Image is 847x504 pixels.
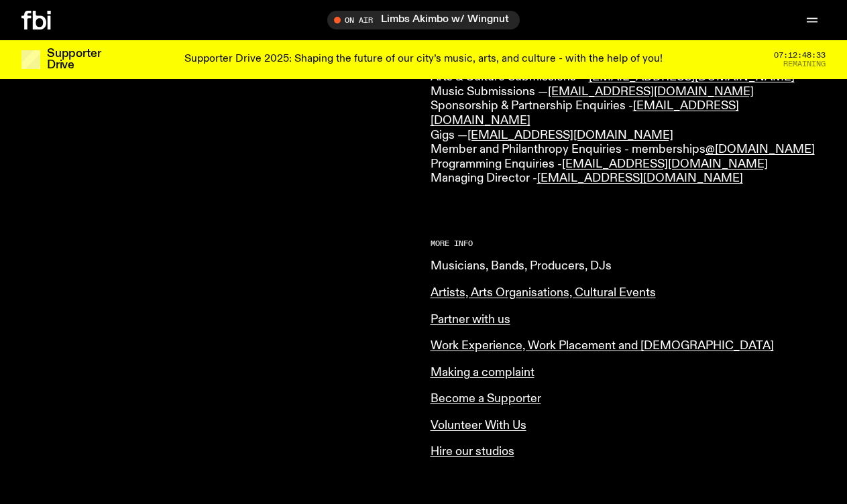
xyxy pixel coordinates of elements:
[431,314,510,326] a: Partner with us
[537,172,743,184] a: [EMAIL_ADDRESS][DOMAIN_NAME]
[431,340,774,352] a: Work Experience, Work Placement and [DEMOGRAPHIC_DATA]
[431,367,534,379] a: Making a complaint
[47,48,101,71] h3: Supporter Drive
[431,446,514,458] a: Hire our studios
[431,100,739,127] a: [EMAIL_ADDRESS][DOMAIN_NAME]
[705,143,815,155] a: @[DOMAIN_NAME]
[467,129,673,141] a: [EMAIL_ADDRESS][DOMAIN_NAME]
[431,240,826,247] h2: More Info
[431,393,541,405] a: Become a Supporter
[431,56,826,186] p: General Enquiries — Arts & Culture Submissions — Music Submissions — Sponsorship & Partnership En...
[774,52,826,59] span: 07:12:48:33
[431,420,526,432] a: Volunteer With Us
[548,86,754,98] a: [EMAIL_ADDRESS][DOMAIN_NAME]
[431,260,612,272] a: Musicians, Bands, Producers, DJs
[184,54,663,66] p: Supporter Drive 2025: Shaping the future of our city’s music, arts, and culture - with the help o...
[783,60,826,68] span: Remaining
[327,11,520,29] button: On AirLimbs Akimbo w/ Wingnut
[431,287,656,299] a: Artists, Arts Organisations, Cultural Events
[562,158,768,170] a: [EMAIL_ADDRESS][DOMAIN_NAME]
